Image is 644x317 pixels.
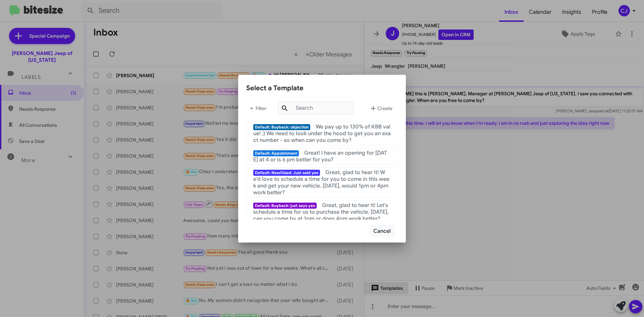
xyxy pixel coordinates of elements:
span: Default: Buyback: just says yes [253,203,317,209]
span: Great, glad to hear it! Let's schedule a time for us to purchase the vehicle. [DATE], can you com... [253,202,388,222]
input: Search [278,102,354,114]
span: Create [369,102,392,114]
button: Filter [246,100,268,116]
span: Default: New/Used: Just said yes [253,170,320,176]
span: Default: Appointment [253,150,299,156]
button: Cancel [369,225,395,237]
button: Create [364,100,398,116]
span: Default: Buyback: objection [253,124,310,130]
div: Select a Template [246,83,398,94]
span: We pay up to 130% of KBB value! :) We need to look under the hood to get you an exact number - so... [253,123,391,144]
span: Filter [246,102,268,114]
span: Great! I have an opening for [DATE] at 4 or is 6 pm better for you? [253,150,387,163]
span: Great, glad to hear it! We'd love to schedule a time for you to come in this week and get your ne... [253,169,389,196]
